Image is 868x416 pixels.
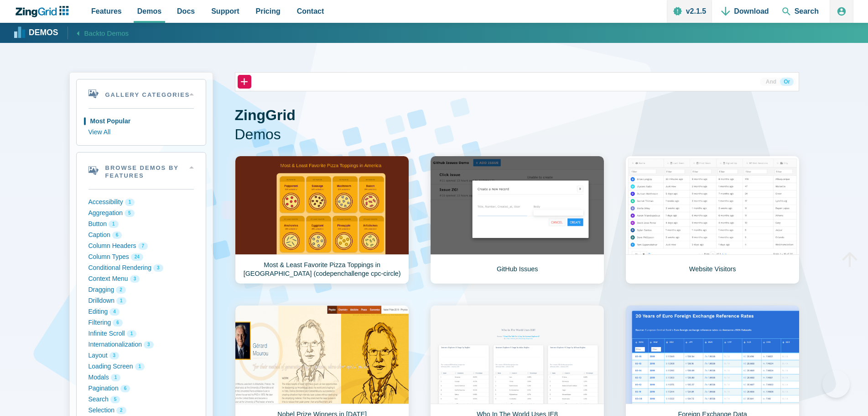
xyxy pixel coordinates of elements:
[297,5,324,17] span: Contact
[88,197,194,208] button: Accessibility 1
[16,26,58,40] a: Demos
[77,153,206,189] summary: Browse Demos By Features
[625,156,800,284] a: Website Visitors
[15,6,73,17] a: ZingChart Logo. Click to return to the homepage
[84,27,129,39] span: Back
[88,252,194,263] button: Column Types 24
[88,219,194,230] button: Button 1
[780,78,794,86] button: Or
[88,284,194,295] button: Dragging 2
[88,241,194,252] button: Column Headers 7
[88,317,194,328] button: Filtering 6
[88,306,194,317] button: Editing 4
[88,295,194,306] button: Drilldown 1
[235,125,799,144] span: Demos
[88,208,194,219] button: Aggregation 5
[238,75,251,89] button: +
[29,29,58,37] strong: Demos
[256,5,281,17] span: Pricing
[88,127,194,138] button: View All
[88,394,194,405] button: Search 5
[762,78,780,86] button: And
[88,350,194,361] button: Layout 3
[211,5,239,17] span: Support
[88,361,194,372] button: Loading Screen 1
[137,5,161,17] span: Demos
[88,328,194,339] button: Infinite Scroll 1
[88,263,194,274] button: Conditional Rendering 3
[177,5,195,17] span: Docs
[235,156,409,284] a: Most & Least Favorite Pizza Toppings in [GEOGRAPHIC_DATA] (codepenchallenge cpc-circle)
[235,107,296,123] strong: ZingGrid
[88,274,194,284] button: Context Menu 3
[77,79,206,108] summary: Gallery Categories
[88,383,194,394] button: Pagination 6
[822,370,850,398] iframe: Toggle Customer Support
[88,372,194,383] button: Modals 1
[88,116,194,127] button: Most Popular
[91,5,122,17] span: Features
[99,29,129,37] span: to Demos
[430,156,604,284] a: GitHub Issues
[88,230,194,241] button: Caption 6
[68,26,129,39] a: Backto Demos
[88,405,194,416] button: Selection 2
[88,339,194,350] button: Internationalization 3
